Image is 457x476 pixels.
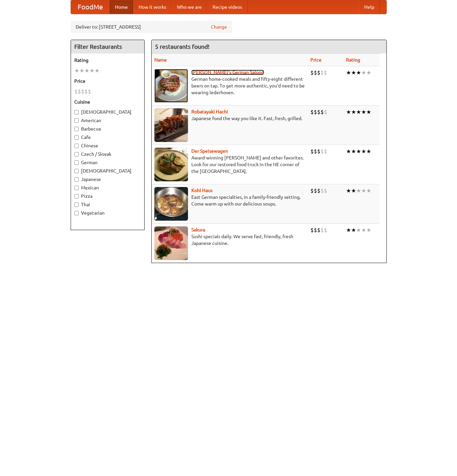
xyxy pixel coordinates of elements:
[154,233,305,247] p: Sushi specials daily. We serve fast, friendly, fresh Japanese cuisine.
[74,169,79,173] input: [DEMOGRAPHIC_DATA]
[359,0,380,14] a: Help
[317,148,320,155] li: $
[74,67,79,74] li: ★
[361,226,366,234] li: ★
[314,108,317,116] li: $
[324,148,327,155] li: $
[356,187,361,194] li: ★
[366,69,371,76] li: ★
[74,152,79,156] input: Czech / Slovak
[314,187,317,194] li: $
[317,108,320,116] li: $
[191,70,264,75] a: [PERSON_NAME]'s German Saloon
[191,188,213,193] a: Kohl Haus
[74,201,141,208] label: Thai
[324,187,327,194] li: $
[71,40,144,53] h4: Filter Restaurants
[310,226,314,234] li: $
[317,226,320,234] li: $
[74,203,79,207] input: Thai
[74,118,79,123] input: American
[74,151,141,157] label: Czech / Slovak
[366,108,371,116] li: ★
[310,57,321,63] a: Price
[324,108,327,116] li: $
[79,67,84,74] li: ★
[74,78,141,84] h5: Price
[74,110,79,114] input: [DEMOGRAPHIC_DATA]
[211,24,227,30] a: Change
[74,109,141,115] label: [DEMOGRAPHIC_DATA]
[346,57,360,63] a: Rating
[154,226,188,260] img: sakura.jpg
[324,69,327,76] li: $
[74,134,141,141] label: Cafe
[310,108,314,116] li: $
[89,67,94,74] li: ★
[314,69,317,76] li: $
[154,194,305,207] p: East German specialties, in a family-friendly setting. Come warm up with our delicious soups.
[320,108,324,116] li: $
[351,187,356,194] li: ★
[361,148,366,155] li: ★
[154,76,305,96] p: German home-cooked meals and fifty-eight different beers on tap. To get more authentic, you'd nee...
[320,187,324,194] li: $
[154,187,188,221] img: kohlhaus.jpg
[71,0,110,14] a: FoodMe
[346,148,351,155] li: ★
[191,109,228,114] a: Robatayaki Hachi
[74,176,141,183] label: Japanese
[84,88,88,95] li: $
[74,144,79,148] input: Chinese
[191,148,228,154] a: Der Speisewagen
[317,187,320,194] li: $
[74,160,79,165] input: German
[207,0,247,14] a: Recipe videos
[154,148,188,181] img: speisewagen.jpg
[74,142,141,149] label: Chinese
[154,57,167,63] a: Name
[172,0,207,14] a: Who we are
[81,88,84,95] li: $
[74,177,79,182] input: Japanese
[356,108,361,116] li: ★
[155,43,210,50] ng-pluralize: 5 restaurants found!
[74,168,141,174] label: [DEMOGRAPHIC_DATA]
[366,187,371,194] li: ★
[310,187,314,194] li: $
[74,159,141,166] label: German
[314,148,317,155] li: $
[74,99,141,105] h5: Cuisine
[320,69,324,76] li: $
[361,108,366,116] li: ★
[74,186,79,190] input: Mexican
[74,117,141,124] label: American
[154,69,188,103] img: esthers.jpg
[74,88,78,95] li: $
[74,125,141,132] label: Barbecue
[351,226,356,234] li: ★
[346,69,351,76] li: ★
[191,227,205,232] a: Sakura
[320,226,324,234] li: $
[361,69,366,76] li: ★
[366,148,371,155] li: ★
[74,57,141,64] h5: Rating
[78,88,81,95] li: $
[154,108,188,142] img: robatayaki.jpg
[74,127,79,131] input: Barbecue
[94,67,100,74] li: ★
[71,21,232,33] div: Deliver to: [STREET_ADDRESS]
[74,135,79,140] input: Cafe
[346,108,351,116] li: ★
[356,69,361,76] li: ★
[74,184,141,191] label: Mexican
[74,194,79,198] input: Pizza
[310,69,314,76] li: $
[317,69,320,76] li: $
